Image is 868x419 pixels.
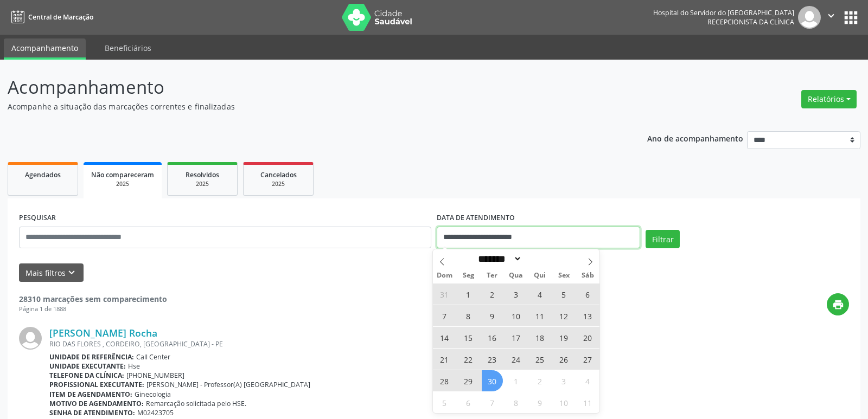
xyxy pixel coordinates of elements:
span: Central de Marcação [28,12,93,22]
span: Setembro 26, 2025 [553,349,575,370]
span: Setembro 3, 2025 [506,283,527,305]
span: Resolvidos [186,170,219,179]
span: Setembro 22, 2025 [458,349,479,370]
span: Dom [433,272,457,279]
div: 2025 [91,180,154,188]
span: Agendados [25,170,61,179]
span: Não compareceram [91,170,154,179]
b: Unidade executante: [49,362,126,371]
a: Central de Marcação [8,8,93,26]
span: Setembro 13, 2025 [577,305,598,326]
img: img [798,6,821,29]
i: keyboard_arrow_down [66,267,78,279]
span: Remarcação solicitada pelo HSE. [146,399,246,408]
span: Sex [552,272,576,279]
select: Month [475,253,522,265]
span: Ter [480,272,504,279]
div: RIO DAS FLORES , CORDEIRO, [GEOGRAPHIC_DATA] - PE [49,339,849,349]
span: Outubro 4, 2025 [577,370,598,391]
p: Ano de acompanhamento [647,131,743,145]
span: Call Center [136,352,170,362]
button:  [821,6,841,29]
span: Hse [128,362,140,371]
span: Setembro 12, 2025 [553,305,575,326]
span: Outubro 8, 2025 [506,392,527,413]
span: Outubro 5, 2025 [434,392,455,413]
span: Outubro 1, 2025 [506,370,527,391]
span: Qui [528,272,552,279]
span: Seg [456,272,480,279]
a: Beneficiários [97,38,159,57]
span: Setembro 18, 2025 [529,327,551,348]
span: Setembro 10, 2025 [506,305,527,326]
span: [PHONE_NUMBER] [126,371,184,380]
span: Outubro 7, 2025 [482,392,503,413]
span: Setembro 6, 2025 [577,283,598,305]
span: Ginecologia [135,390,171,399]
span: Outubro 3, 2025 [553,370,575,391]
button: Mais filtroskeyboard_arrow_down [19,263,84,282]
span: Setembro 30, 2025 [482,370,503,391]
span: Setembro 21, 2025 [434,349,455,370]
span: Setembro 5, 2025 [553,283,575,305]
span: Setembro 8, 2025 [458,305,479,326]
span: Setembro 20, 2025 [577,327,598,348]
span: Setembro 4, 2025 [529,283,551,305]
button: print [827,293,849,315]
span: [PERSON_NAME] - Professor(A) [GEOGRAPHIC_DATA] [146,380,310,389]
span: Setembro 14, 2025 [434,327,455,348]
span: Setembro 29, 2025 [458,370,479,391]
span: Outubro 11, 2025 [577,392,598,413]
div: Hospital do Servidor do [GEOGRAPHIC_DATA] [653,8,794,17]
span: Recepcionista da clínica [707,17,794,27]
i:  [825,10,837,22]
b: Telefone da clínica: [49,371,124,380]
span: Setembro 11, 2025 [529,305,551,326]
span: Outubro 9, 2025 [529,392,551,413]
label: PESQUISAR [19,210,56,227]
span: Outubro 6, 2025 [458,392,479,413]
b: Unidade de referência: [49,352,134,362]
span: Setembro 23, 2025 [482,349,503,370]
span: Setembro 16, 2025 [482,327,503,348]
span: Setembro 7, 2025 [434,305,455,326]
b: Item de agendamento: [49,390,132,399]
span: Setembro 2, 2025 [482,283,503,305]
span: Setembro 19, 2025 [553,327,575,348]
a: [PERSON_NAME] Rocha [49,327,157,339]
span: Agosto 31, 2025 [434,283,455,305]
span: M02423705 [137,408,174,417]
span: Outubro 10, 2025 [553,392,575,413]
span: Setembro 24, 2025 [506,349,527,370]
b: Motivo de agendamento: [49,399,144,408]
p: Acompanhe a situação das marcações correntes e finalizadas [8,101,604,112]
button: Filtrar [646,230,680,248]
strong: 28310 marcações sem comparecimento [19,294,167,304]
span: Cancelados [260,170,297,179]
i: print [832,299,844,311]
b: Senha de atendimento: [49,408,135,417]
span: Sáb [576,272,599,279]
div: 2025 [251,180,305,188]
span: Setembro 25, 2025 [529,349,551,370]
div: 2025 [175,180,229,188]
span: Setembro 9, 2025 [482,305,503,326]
b: Profissional executante: [49,380,144,389]
span: Outubro 2, 2025 [529,370,551,391]
p: Acompanhamento [8,74,604,101]
span: Qua [504,272,528,279]
div: Página 1 de 1888 [19,305,167,314]
img: img [19,327,42,350]
span: Setembro 27, 2025 [577,349,598,370]
label: DATA DE ATENDIMENTO [437,210,515,227]
button: Relatórios [801,90,857,108]
span: Setembro 28, 2025 [434,370,455,391]
span: Setembro 15, 2025 [458,327,479,348]
button: apps [841,8,860,27]
span: Setembro 17, 2025 [506,327,527,348]
a: Acompanhamento [4,38,86,60]
span: Setembro 1, 2025 [458,283,479,305]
